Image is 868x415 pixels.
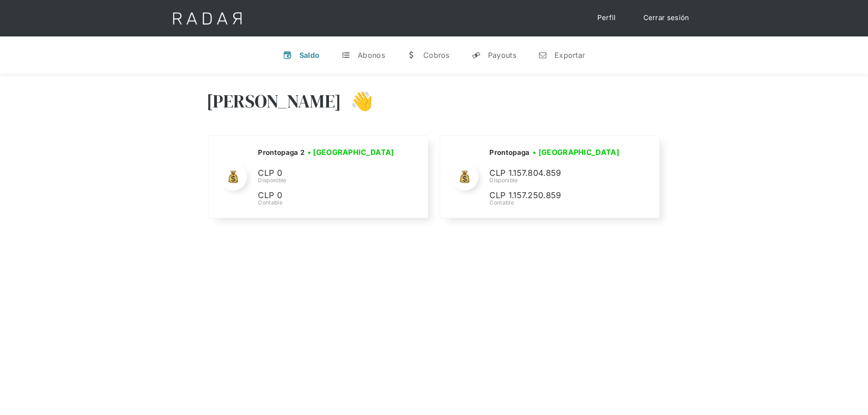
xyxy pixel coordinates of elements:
[258,199,397,207] div: Contable
[588,9,625,27] a: Perfil
[283,51,292,60] div: v
[299,51,320,60] div: Saldo
[634,9,699,27] a: Cerrar sesión
[489,176,626,184] div: Disponible
[407,51,416,60] div: w
[258,176,397,184] div: Disponible
[533,147,619,158] h3: • [GEOGRAPHIC_DATA]
[489,199,626,207] div: Contable
[308,147,394,158] h3: • [GEOGRAPHIC_DATA]
[258,189,395,202] p: CLP 0
[258,148,304,157] h2: Prontopaga 2
[423,51,450,60] div: Cobros
[555,51,585,60] div: Exportar
[358,51,385,60] div: Abonos
[489,189,626,202] p: CLP 1.157.250.859
[341,90,373,113] h3: 👋
[472,51,481,60] div: y
[489,148,529,157] h2: Prontopaga
[341,51,350,60] div: t
[489,167,626,180] p: CLP 1.157.804.859
[538,51,547,60] div: n
[258,167,395,180] p: CLP 0
[206,90,342,113] h3: [PERSON_NAME]
[488,51,516,60] div: Payouts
